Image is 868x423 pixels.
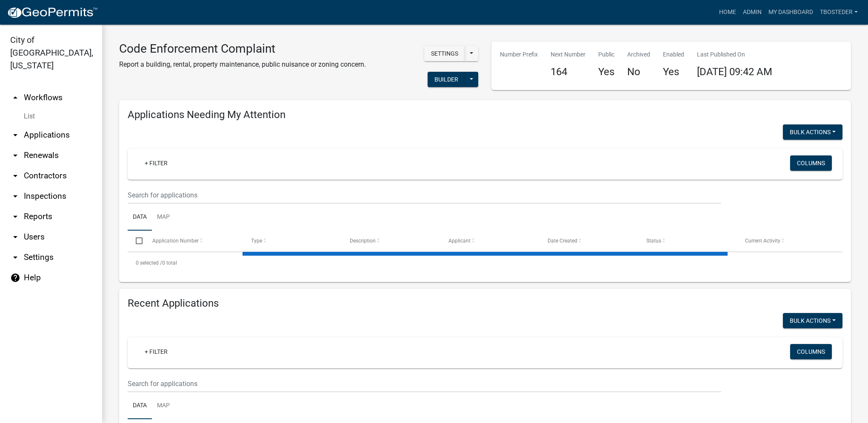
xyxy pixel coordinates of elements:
[551,50,585,59] p: Next Number
[663,66,684,78] h4: Yes
[10,273,20,283] i: help
[424,46,465,61] button: Settings
[646,238,661,244] span: Status
[138,155,174,171] a: + Filter
[144,231,243,251] datatable-header-cell: Application Number
[350,238,376,244] span: Description
[783,313,842,328] button: Bulk Actions
[152,392,175,420] a: Map
[128,252,842,274] div: 0 total
[765,4,817,20] a: My Dashboard
[10,252,20,262] i: arrow_drop_down
[500,50,538,59] p: Number Prefix
[548,238,577,244] span: Date Created
[10,130,20,140] i: arrow_drop_down
[638,231,737,251] datatable-header-cell: Status
[136,260,162,266] span: 0 selected /
[697,50,772,59] p: Last Published On
[790,344,832,359] button: Columns
[10,171,20,181] i: arrow_drop_down
[745,238,780,244] span: Current Activity
[790,155,832,171] button: Columns
[598,66,614,78] h4: Yes
[551,66,585,78] h4: 164
[697,66,772,78] span: [DATE] 09:42 AM
[128,109,842,121] h4: Applications Needing My Attention
[440,231,539,251] datatable-header-cell: Applicant
[448,238,471,244] span: Applicant
[119,42,366,56] h3: Code Enforcement Complaint
[251,238,262,244] span: Type
[627,50,650,59] p: Archived
[342,231,440,251] datatable-header-cell: Description
[10,211,20,222] i: arrow_drop_down
[128,186,721,204] input: Search for applications
[128,297,842,310] h4: Recent Applications
[119,59,366,70] p: Report a building, rental, property maintenance, public nuisance or zoning concern.
[128,375,721,392] input: Search for applications
[152,204,175,231] a: Map
[10,150,20,161] i: arrow_drop_down
[428,72,465,87] button: Builder
[783,124,842,140] button: Bulk Actions
[128,231,144,251] datatable-header-cell: Select
[598,50,614,59] p: Public
[737,231,836,251] datatable-header-cell: Current Activity
[817,4,861,20] a: tbosteder
[10,191,20,201] i: arrow_drop_down
[10,93,20,103] i: arrow_drop_up
[740,4,765,20] a: Admin
[152,238,199,244] span: Application Number
[663,50,684,59] p: Enabled
[10,232,20,242] i: arrow_drop_down
[243,231,342,251] datatable-header-cell: Type
[539,231,638,251] datatable-header-cell: Date Created
[128,204,152,231] a: Data
[627,66,650,78] h4: No
[128,392,152,420] a: Data
[716,4,740,20] a: Home
[138,344,174,359] a: + Filter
